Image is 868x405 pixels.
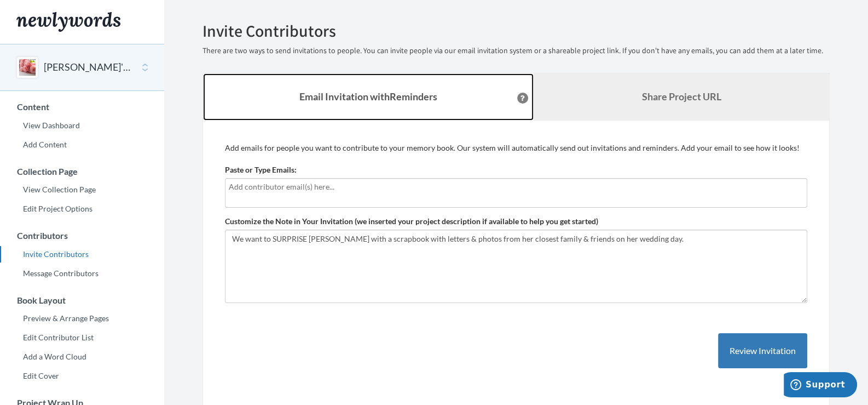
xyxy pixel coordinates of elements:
p: There are two ways to send invitations to people. You can invite people via our email invitation ... [202,45,830,56]
h3: Book Layout [1,295,164,305]
h2: Invite Contributors [202,22,830,40]
h3: Contributors [1,231,164,241]
input: Add contributor email(s) here... [229,181,803,193]
button: [PERSON_NAME]'s Wedding Day Scrapbook [44,60,132,75]
label: Paste or Type Emails: [225,164,297,175]
button: Review Invitation [718,333,807,369]
label: Customize the Note in Your Invitation (we inserted your project description if available to help ... [225,216,598,227]
iframe: Opens a widget where you can chat to one of our agents [784,372,857,400]
p: Add emails for people you want to contribute to your memory book. Our system will automatically s... [225,142,807,153]
textarea: We want to SURPRISE [PERSON_NAME] with a scrapbook with letters & photos from her closest family ... [225,230,807,303]
h3: Collection Page [1,167,164,176]
img: Newlywords logo [16,12,120,32]
strong: Email Invitation with Reminders [299,90,437,102]
h3: Content [1,102,164,112]
b: Share Project URL [642,90,721,102]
